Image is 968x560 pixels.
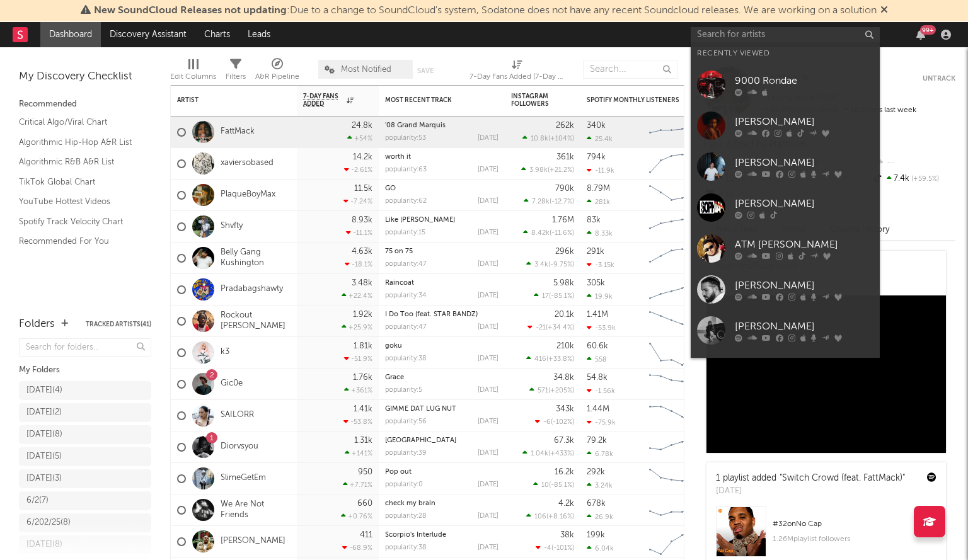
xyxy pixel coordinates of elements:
a: PlaqueBoyMax [221,190,275,200]
button: Save [417,67,434,74]
div: -2.61 % [344,166,372,174]
div: [PERSON_NAME] [735,278,873,294]
span: New SoundCloud Releases not updating [94,6,287,16]
div: [PERSON_NAME] [735,115,873,130]
div: [DATE] ( 2 ) [26,405,62,420]
input: Search for folders... [19,338,151,357]
div: 67.3k [554,437,574,445]
div: Edit Columns [170,69,216,84]
div: popularity: 15 [385,229,425,236]
span: -6 [543,419,551,426]
div: 361k [556,153,574,161]
div: 305k [587,279,605,287]
div: 25.4k [587,135,613,143]
svg: Chart title [643,211,700,243]
a: ATM [PERSON_NAME] [691,228,880,269]
span: 3.4k [534,261,548,268]
div: 1 playlist added [716,472,905,485]
a: Scorpio's Interlude [385,532,446,539]
div: [DATE] [478,166,498,173]
span: 8.42k [531,230,550,237]
div: 660 [357,500,372,508]
div: -7.24 % [343,197,372,205]
a: Leads [239,22,279,47]
div: [PERSON_NAME] [735,197,873,212]
a: FattMack [221,127,255,137]
a: Dashboard [40,22,101,47]
div: Filters [226,69,246,84]
a: We Are Not Friends [221,500,291,521]
div: 8.79M [587,185,610,193]
div: popularity: 47 [385,324,427,331]
div: +0.76 % [341,512,372,520]
a: Spotify Track Velocity Chart [19,215,139,229]
div: [PERSON_NAME] [735,156,873,171]
span: Dismiss [880,6,888,16]
div: 24.8k [352,122,372,130]
div: My Discovery Checklist [19,69,151,84]
a: Pradabagshawty [221,284,283,295]
div: # 32 on No Cap [773,517,936,532]
div: [DATE] [478,387,498,394]
div: popularity: 38 [385,544,427,551]
a: Like [PERSON_NAME] [385,217,455,224]
div: Artist [177,96,272,104]
div: 1.76M [552,216,574,224]
a: [PERSON_NAME] [691,351,880,392]
div: -11.1 % [346,229,372,237]
div: 6/2 ( 7 ) [26,493,49,508]
div: 1.92k [353,311,372,319]
span: +433 % [550,450,572,457]
span: 1.04k [531,450,548,457]
a: Raincoat [385,280,414,287]
div: [DATE] ( 8 ) [26,537,62,552]
div: '08 Grand Marquis [385,122,498,129]
a: I Do Too (feat. STAR BANDZ) [385,311,478,318]
div: ( ) [529,386,574,394]
div: 34.8k [553,374,574,382]
div: Pop out [385,469,498,476]
div: I Do Too (feat. STAR BANDZ) [385,311,498,318]
div: 14.2k [353,153,372,161]
div: ( ) [522,134,574,142]
svg: Chart title [643,117,700,148]
div: Flat Shoals Rd [385,437,498,444]
div: 3.24k [587,481,613,489]
div: 411 [360,531,372,539]
div: [PERSON_NAME] [735,319,873,334]
div: 6/202/25 ( 8 ) [26,515,71,530]
button: 99+ [916,30,925,40]
a: Recommended For You [19,234,139,248]
a: xaviersobased [221,158,274,169]
div: 54.8k [587,374,608,382]
a: Diorvsyou [221,442,258,452]
div: popularity: 5 [385,387,422,394]
div: 199k [587,531,605,539]
a: [PERSON_NAME] [691,310,880,351]
div: ( ) [523,229,574,237]
div: 20.1k [555,311,574,319]
div: 262k [556,122,574,130]
div: 16.2k [555,468,574,476]
div: [DATE] [478,450,498,457]
div: [DATE] ( 5 ) [26,449,62,464]
span: +34.4 % [548,324,572,331]
a: Critical Algo/Viral Chart [19,115,139,129]
div: 99 + [920,25,936,35]
div: A&R Pipeline [255,54,299,90]
div: -18.1 % [345,260,372,268]
a: [PERSON_NAME] [691,269,880,310]
span: 10.8k [531,135,548,142]
div: Edit Columns [170,54,216,90]
div: [DATE] [478,481,498,488]
a: Gic0e [221,379,243,389]
span: +8.16 % [548,513,572,520]
div: A&R Pipeline [255,69,299,84]
a: [DATE](8) [19,535,151,554]
div: 1.76k [353,374,372,382]
div: popularity: 53 [385,135,426,142]
a: k3 [221,347,229,358]
div: 60.6k [587,342,608,350]
div: 1.31k [354,437,372,445]
div: worth it [385,154,498,161]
